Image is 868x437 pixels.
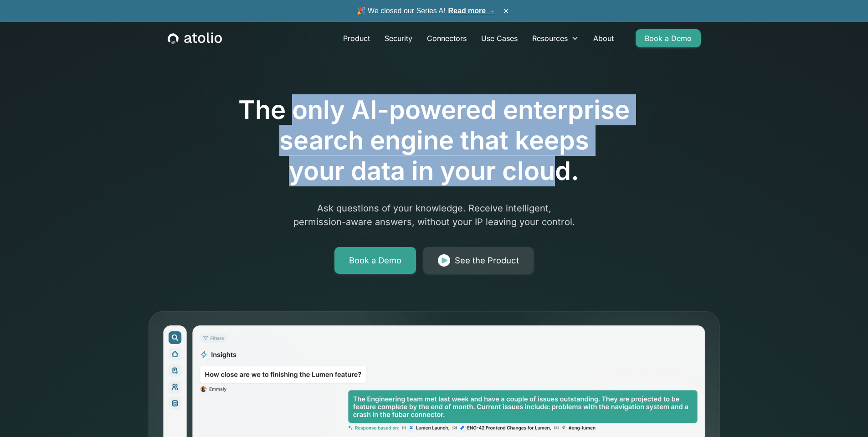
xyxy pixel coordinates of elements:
iframe: Chat Widget [822,393,868,437]
div: See the Product [455,254,519,267]
h1: The only AI-powered enterprise search engine that keeps your data in your cloud. [201,95,668,187]
span: 🎉 We closed our Series A! [357,5,495,16]
a: Use Cases [474,29,525,47]
div: 聊天小工具 [822,393,868,437]
a: See the Product [423,247,534,274]
a: About [586,29,621,47]
a: Read more → [448,7,495,15]
a: Security [377,29,420,47]
p: Ask questions of your knowledge. Receive intelligent, permission-aware answers, without your IP l... [259,201,609,229]
a: Book a Demo [334,247,416,274]
button: × [501,6,512,16]
a: home [168,32,222,44]
a: Book a Demo [636,29,701,47]
div: Resources [532,33,568,44]
div: Resources [525,29,586,47]
a: Product [336,29,377,47]
a: Connectors [420,29,474,47]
